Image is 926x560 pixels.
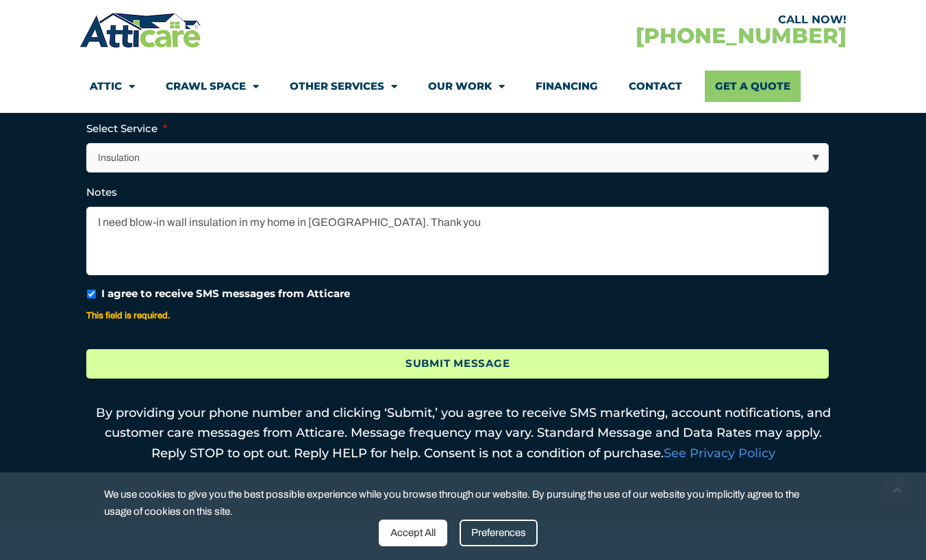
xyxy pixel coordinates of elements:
[86,403,840,464] p: By providing your phone number and clicking ‘Submit,’ you agree to receive SMS marketing, account...
[86,349,829,379] input: Submit Message
[290,71,397,102] a: Other Services
[90,71,836,102] nav: Menu
[86,207,829,275] textarea: I need blow-in wall insulation in my home in [GEOGRAPHIC_DATA]. Thank you
[664,446,775,461] a: See Privacy Policy
[379,520,447,546] div: Accept All
[86,307,829,323] div: This field is required.
[705,71,801,102] a: Get A Quote
[86,186,117,199] label: Notes
[629,71,682,102] a: Contact
[86,122,167,136] label: Select Service
[166,71,259,102] a: Crawl Space
[463,14,847,25] div: CALL NOW!
[90,71,135,102] a: Attic
[460,520,538,546] div: Preferences
[101,286,350,302] label: I agree to receive SMS messages from Atticare
[536,71,598,102] a: Financing
[104,486,812,520] span: We use cookies to give you the best possible experience while you browse through our website. By ...
[428,71,505,102] a: Our Work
